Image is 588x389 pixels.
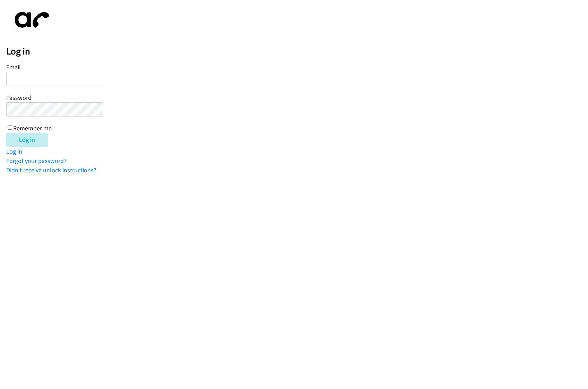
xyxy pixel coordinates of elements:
h2: Log in [6,45,588,57]
label: Email [6,63,21,71]
input: Log in [6,133,48,147]
a: Didn't receive unlock instructions? [6,166,96,174]
a: Log in [6,147,22,155]
a: Forgot your password? [6,157,67,165]
label: Password [6,94,32,102]
label: Remember me [13,124,52,132]
img: aphone-8a226864a2ddd6a5e75d1ebefc011f4aa8f32683c2d82f3fb0802fe031f96514.svg [6,6,55,34]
